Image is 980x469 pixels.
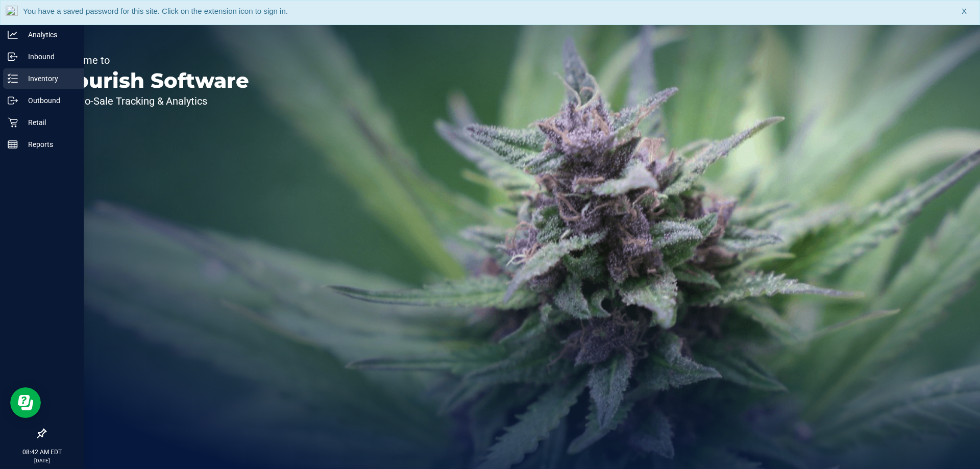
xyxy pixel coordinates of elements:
[18,29,79,41] p: Analytics
[18,94,79,107] p: Outbound
[8,52,18,62] inline-svg: Inbound
[18,51,79,63] p: Inbound
[55,96,249,106] p: Seed-to-Sale Tracking & Analytics
[23,7,288,15] span: You have a saved password for this site. Click on the extension icon to sign in.
[10,387,41,418] iframe: Resource center
[18,138,79,151] p: Reports
[8,139,18,150] inline-svg: Reports
[5,457,79,464] p: [DATE]
[18,72,79,85] p: Inventory
[8,95,18,106] inline-svg: Outbound
[8,117,18,128] inline-svg: Retail
[962,6,967,17] span: X
[55,55,249,65] p: Welcome to
[18,116,79,129] p: Retail
[5,448,79,457] p: 08:42 AM EDT
[8,30,18,40] inline-svg: Analytics
[8,73,18,84] inline-svg: Inventory
[55,70,249,91] p: Flourish Software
